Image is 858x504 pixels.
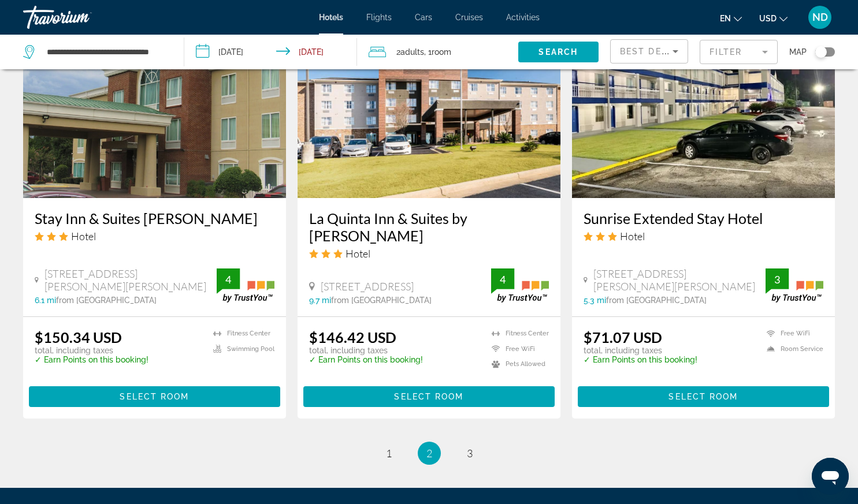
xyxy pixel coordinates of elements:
img: trustyou-badge.svg [766,268,823,303]
li: Room Service [761,344,823,354]
div: 3 star Hotel [35,230,274,242]
a: Activities [506,13,540,22]
button: Select Room [29,386,280,407]
ins: $150.34 USD [35,328,122,346]
div: 3 star Hotel [584,230,823,242]
iframe: Button to launch messaging window [812,458,849,495]
div: 4 [217,272,240,286]
span: Select Room [120,392,189,401]
li: Free WiFi [761,328,823,338]
span: [STREET_ADDRESS] [321,280,414,293]
button: Select Room [303,386,555,407]
span: 9.7 mi [309,296,331,305]
span: USD [759,14,777,23]
span: 5.3 mi [584,296,606,305]
span: Hotel [71,230,96,242]
p: ✓ Earn Points on this booking! [584,355,697,364]
span: Hotel [346,247,370,260]
li: Fitness Center [486,328,549,338]
mat-select: Sort by [620,44,678,58]
li: Fitness Center [207,328,274,338]
button: User Menu [805,5,835,29]
img: trustyou-badge.svg [217,268,274,303]
a: Cars [415,13,432,22]
div: 3 [766,272,789,286]
span: Map [789,44,807,60]
span: 3 [467,447,473,460]
img: Hotel image [23,13,286,198]
p: ✓ Earn Points on this booking! [309,355,423,364]
span: , 1 [424,44,451,60]
a: Select Room [29,389,280,402]
a: Sunrise Extended Stay Hotel [584,210,823,227]
span: en [720,14,731,23]
span: 1 [386,447,392,460]
span: Search [538,47,578,57]
ins: $71.07 USD [584,328,662,346]
span: [STREET_ADDRESS][PERSON_NAME][PERSON_NAME] [44,267,217,293]
a: Flights [366,13,392,22]
a: La Quinta Inn & Suites by [PERSON_NAME] [309,210,549,244]
a: Stay Inn & Suites [PERSON_NAME] [35,210,274,227]
span: Best Deals [620,47,680,56]
ins: $146.42 USD [309,328,396,346]
a: Select Room [303,389,555,402]
span: 2 [396,44,424,60]
img: Hotel image [572,13,835,198]
p: total, including taxes [309,346,423,355]
span: 6.1 mi [35,296,56,305]
span: Adults [400,47,424,57]
span: ND [812,12,828,23]
p: total, including taxes [35,346,148,355]
div: 4 [491,272,514,286]
span: 2 [426,447,432,460]
li: Free WiFi [486,344,549,354]
a: Select Room [578,389,829,402]
span: Select Room [668,392,738,401]
img: Hotel image [298,13,560,198]
a: Hotels [319,13,343,22]
span: from [GEOGRAPHIC_DATA] [331,296,432,305]
p: ✓ Earn Points on this booking! [35,355,148,364]
button: Check-in date: Sep 20, 2025 Check-out date: Sep 21, 2025 [184,35,357,69]
button: Select Room [578,386,829,407]
span: Hotel [620,230,645,242]
li: Pets Allowed [486,360,549,369]
button: Change currency [759,10,788,27]
span: Room [432,47,451,57]
a: Cruises [455,13,483,22]
span: from [GEOGRAPHIC_DATA] [606,296,707,305]
span: from [GEOGRAPHIC_DATA] [56,296,157,305]
span: Select Room [394,392,463,401]
p: total, including taxes [584,346,697,355]
button: Change language [720,10,742,27]
nav: Pagination [23,442,835,465]
button: Filter [700,39,778,65]
button: Travelers: 2 adults, 0 children [357,35,518,69]
li: Swimming Pool [207,344,274,354]
button: Toggle map [807,47,835,57]
a: Travorium [23,2,139,32]
div: 3 star Hotel [309,247,549,260]
button: Search [518,42,599,62]
span: [STREET_ADDRESS][PERSON_NAME][PERSON_NAME] [593,267,766,293]
img: trustyou-badge.svg [491,268,549,303]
